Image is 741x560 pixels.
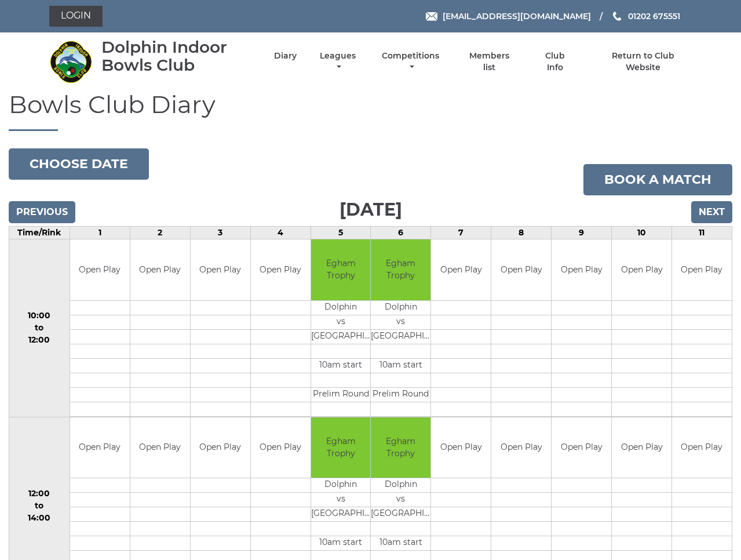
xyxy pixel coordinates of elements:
[431,227,491,239] td: 7
[611,10,680,23] a: Phone us 01202 675551
[311,387,371,402] td: Prelim Round
[371,493,430,507] td: vs
[250,227,311,239] td: 4
[311,315,371,329] td: vs
[371,315,430,329] td: vs
[9,239,70,417] td: 10:00 to 12:00
[371,329,430,344] td: [GEOGRAPHIC_DATA]
[672,417,732,478] td: Open Play
[371,507,430,522] td: [GEOGRAPHIC_DATA]
[9,91,732,131] h1: Bowls Club Diary
[443,11,591,21] span: [EMAIL_ADDRESS][DOMAIN_NAME]
[491,227,552,239] td: 8
[594,50,692,73] a: Return to Club Website
[274,50,297,61] a: Diary
[613,12,621,21] img: Phone us
[371,300,430,315] td: Dolphin
[371,417,430,478] td: Egham Trophy
[431,239,491,300] td: Open Play
[311,329,371,344] td: [GEOGRAPHIC_DATA]
[70,417,130,478] td: Open Play
[691,201,732,223] input: Next
[552,417,611,478] td: Open Play
[311,227,371,239] td: 5
[70,227,130,239] td: 1
[426,12,437,21] img: Email
[671,227,732,239] td: 11
[371,536,430,551] td: 10am start
[426,10,591,23] a: Email [EMAIL_ADDRESS][DOMAIN_NAME]
[191,239,250,300] td: Open Play
[190,227,250,239] td: 3
[49,40,93,83] img: Dolphin Indoor Bowls Club
[311,417,371,478] td: Egham Trophy
[379,50,443,73] a: Competitions
[672,239,732,300] td: Open Play
[612,227,672,239] td: 10
[317,50,359,73] a: Leagues
[251,239,311,300] td: Open Play
[536,50,574,73] a: Club Info
[311,239,371,300] td: Egham Trophy
[311,478,371,493] td: Dolphin
[130,417,190,478] td: Open Play
[49,6,103,27] a: Login
[583,164,732,195] a: Book a match
[491,239,551,300] td: Open Play
[251,417,311,478] td: Open Play
[371,478,430,493] td: Dolphin
[311,493,371,507] td: vs
[371,387,430,402] td: Prelim Round
[130,227,190,239] td: 2
[191,417,250,478] td: Open Play
[311,300,371,315] td: Dolphin
[431,417,491,478] td: Open Play
[552,239,611,300] td: Open Play
[70,239,130,300] td: Open Play
[371,358,430,373] td: 10am start
[101,38,254,74] div: Dolphin Indoor Bowls Club
[9,148,149,180] button: Choose date
[552,227,612,239] td: 9
[612,239,671,300] td: Open Play
[628,11,680,21] span: 01202 675551
[311,358,371,373] td: 10am start
[130,239,190,300] td: Open Play
[9,227,70,239] td: Time/Rink
[462,50,516,73] a: Members list
[612,417,671,478] td: Open Play
[371,227,431,239] td: 6
[311,536,371,551] td: 10am start
[371,239,430,300] td: Egham Trophy
[9,201,75,223] input: Previous
[491,417,551,478] td: Open Play
[311,507,371,522] td: [GEOGRAPHIC_DATA]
